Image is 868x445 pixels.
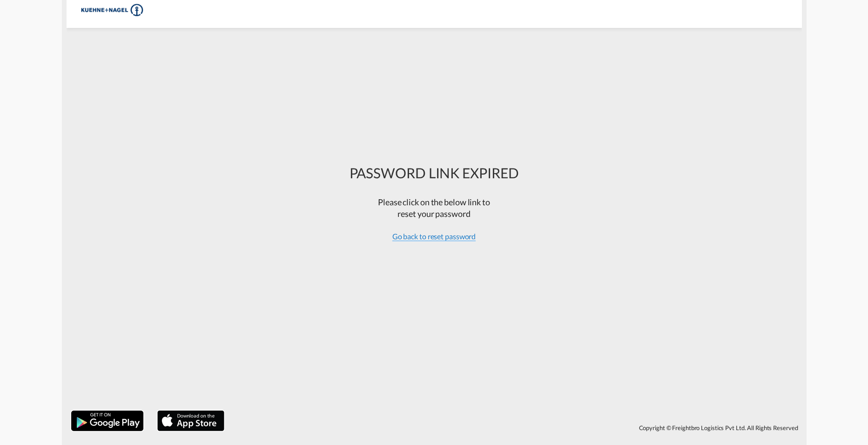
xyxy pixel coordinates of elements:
div: PASSWORD LINK EXPIRED [350,163,519,182]
img: google.png [70,410,144,432]
span: reset your password [397,209,470,219]
img: apple.png [156,410,225,432]
div: Copyright © Freightbro Logistics Pvt Ltd. All Rights Reserved [229,420,802,436]
span: Go back to reset password [392,232,476,241]
span: Please click on the below link to [378,197,490,207]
